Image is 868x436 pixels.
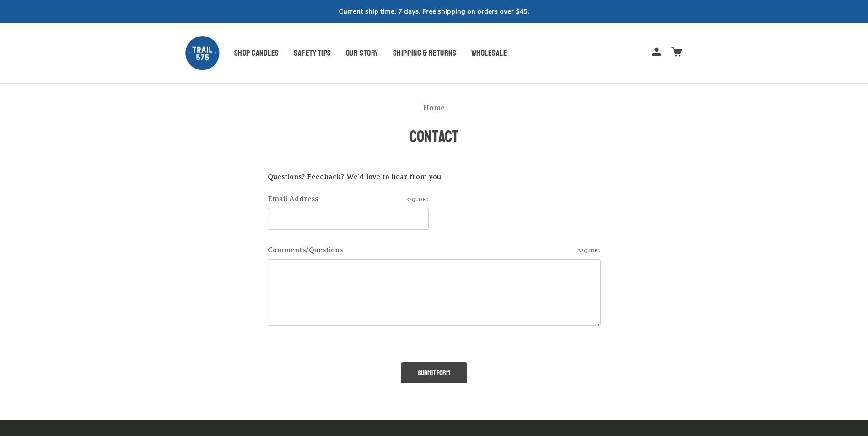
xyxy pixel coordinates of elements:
label: Email Address [268,193,429,204]
a: Shop Candles [234,47,294,59]
h1: Contact [176,125,692,149]
a: Safety Tips [294,47,346,59]
small: Required [578,247,601,254]
span: Home [423,103,445,112]
a: Wholesale [471,47,522,59]
label: Comments/Questions [268,245,601,255]
input: Submit Form [401,362,467,383]
span: Questions? Feedback? We'd love to hear from you! [268,173,443,181]
a: Shipping & Returns [393,47,471,59]
a: Our Story [346,47,393,59]
small: Required [406,196,429,203]
img: Trail575 [185,36,220,70]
